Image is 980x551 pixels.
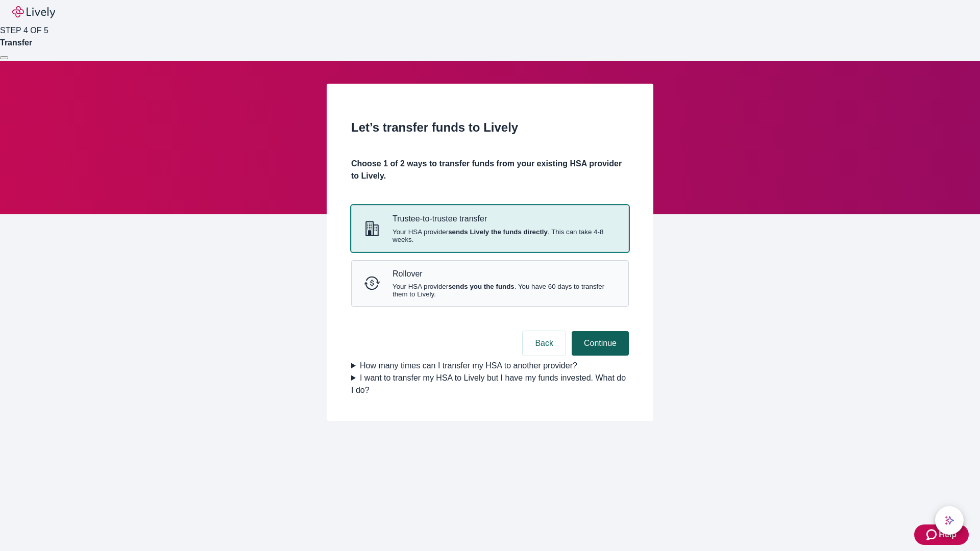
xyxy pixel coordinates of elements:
[572,331,629,356] button: Continue
[393,269,616,279] p: Rollover
[364,275,380,291] svg: Rollover
[12,6,55,18] img: Lively
[364,220,380,237] svg: Trustee-to-trustee
[523,331,566,356] button: Back
[393,283,616,298] span: Your HSA provider . You have 60 days to transfer them to Lively.
[393,214,616,223] p: Trustee-to-trustee transfer
[351,360,629,372] summary: How many times can I transfer my HSA to another provider?
[352,206,628,251] button: Trustee-to-trusteeTrustee-to-trustee transferYour HSA providersends Lively the funds directly. Th...
[351,118,629,137] h2: Let’s transfer funds to Lively
[393,228,616,243] span: Your HSA provider . This can take 4-8 weeks.
[351,372,629,396] summary: I want to transfer my HSA to Lively but I have my funds invested. What do I do?
[352,261,628,306] button: RolloverRolloverYour HSA providersends you the funds. You have 60 days to transfer them to Lively.
[351,158,629,182] h4: Choose 1 of 2 ways to transfer funds from your existing HSA provider to Lively.
[926,529,939,541] svg: Zendesk support icon
[935,506,964,535] button: chat
[448,283,514,290] strong: sends you the funds
[448,228,548,236] strong: sends Lively the funds directly
[939,529,957,541] span: Help
[944,515,954,525] svg: Lively AI Assistant
[914,524,969,545] button: Zendesk support iconHelp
